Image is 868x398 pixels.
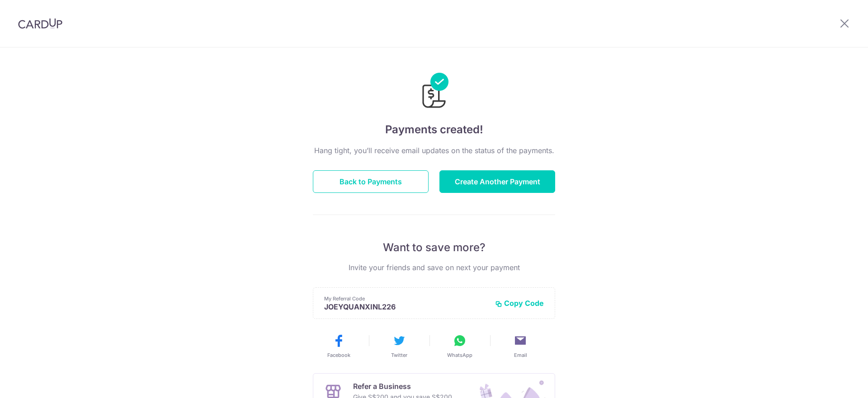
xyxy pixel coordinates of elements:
span: Twitter [391,351,407,359]
button: Create Another Payment [439,170,555,193]
p: Refer a Business [353,381,452,392]
img: CardUp [18,18,62,29]
span: WhatsApp [447,351,472,359]
span: Email [514,351,527,359]
button: Copy Code [495,299,544,308]
iframe: Opens a widget where you can find more information [810,371,859,393]
button: WhatsApp [433,333,486,359]
button: Facebook [312,333,365,359]
img: Payments [420,73,448,111]
p: Want to save more? [313,240,555,255]
h4: Payments created! [313,122,555,138]
button: Email [494,333,547,359]
p: Hang tight, you’ll receive email updates on the status of the payments. [313,145,555,156]
button: Back to Payments [313,170,429,193]
span: Facebook [327,351,350,359]
p: JOEYQUANXINL226 [324,302,488,311]
p: My Referral Code [324,295,488,302]
button: Twitter [373,333,426,359]
p: Invite your friends and save on next your payment [313,262,555,273]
